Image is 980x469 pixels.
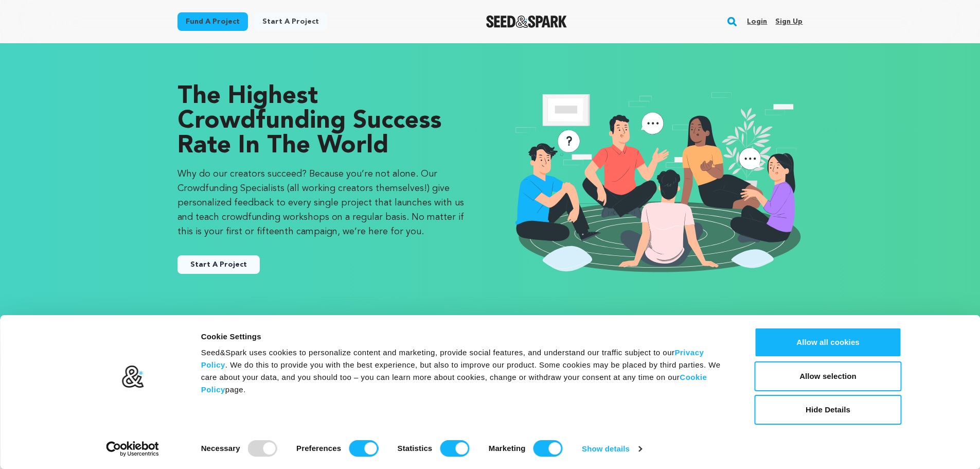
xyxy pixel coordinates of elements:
[511,84,803,278] img: seedandspark start project illustration image
[582,441,642,457] a: Show details
[747,13,767,30] a: Login
[775,13,803,30] a: Sign up
[177,12,248,31] a: Fund a project
[201,346,732,396] div: Seed&Spark uses cookies to personalize content and marketing, provide social features, and unders...
[296,444,341,453] strong: Preferences
[254,12,327,31] a: Start a project
[177,167,470,239] p: Why do our creators succeed? Because you’re not alone. Our Crowdfunding Specialists (all working ...
[755,395,902,425] button: Hide Details
[398,444,433,453] strong: Statistics
[177,84,470,159] p: The Highest Crowdfunding Success Rate in the World
[201,331,732,343] div: Cookie Settings
[486,15,567,28] a: Seed&Spark Homepage
[201,436,201,437] legend: Consent Selection
[489,444,526,453] strong: Marketing
[486,15,567,28] img: Seed&Spark Logo Dark Mode
[177,255,260,274] a: Start A Project
[201,444,240,453] strong: Necessary
[755,327,902,357] button: Allow all cookies
[755,361,902,391] button: Allow selection
[87,441,177,457] a: Usercentrics Cookiebot - opens in a new window
[121,365,144,389] img: logo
